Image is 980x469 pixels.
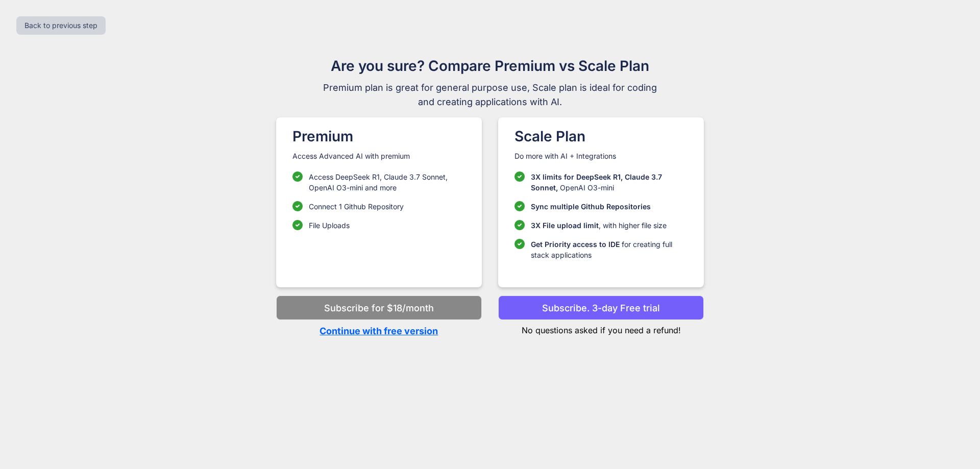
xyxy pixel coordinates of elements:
[498,295,704,320] button: Subscribe. 3-day Free trial
[318,55,661,77] h1: Are you sure? Compare Premium vs Scale Plan
[514,151,688,161] p: Do more with AI + Integrations
[514,239,525,249] img: checklist
[292,201,303,211] img: checklist
[16,16,106,35] button: Back to previous step
[531,221,599,230] span: 3X File upload limit
[276,295,482,320] button: Subscribe for $18/month
[531,240,620,249] span: Get Priority access to IDE
[531,239,688,260] p: for creating full stack applications
[531,172,662,192] span: 3X limits for DeepSeek R1, Claude 3.7 Sonnet,
[292,171,303,182] img: checklist
[514,126,688,147] h1: Scale Plan
[276,324,482,338] p: Continue with free version
[309,201,404,212] p: Connect 1 Github Repository
[542,301,660,315] p: Subscribe. 3-day Free trial
[309,171,465,193] p: Access DeepSeek R1, Claude 3.7 Sonnet, OpenAI O3-mini and more
[292,151,465,161] p: Access Advanced AI with premium
[514,201,525,211] img: checklist
[531,171,688,193] p: OpenAI O3-mini
[514,171,525,182] img: checklist
[531,201,651,212] p: Sync multiple Github Repositories
[292,220,303,230] img: checklist
[292,126,465,147] h1: Premium
[324,301,434,315] p: Subscribe for $18/month
[531,220,667,231] p: , with higher file size
[514,220,525,230] img: checklist
[498,320,704,336] p: No questions asked if you need a refund!
[318,81,661,109] span: Premium plan is great for general purpose use, Scale plan is ideal for coding and creating applic...
[309,220,350,231] p: File Uploads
